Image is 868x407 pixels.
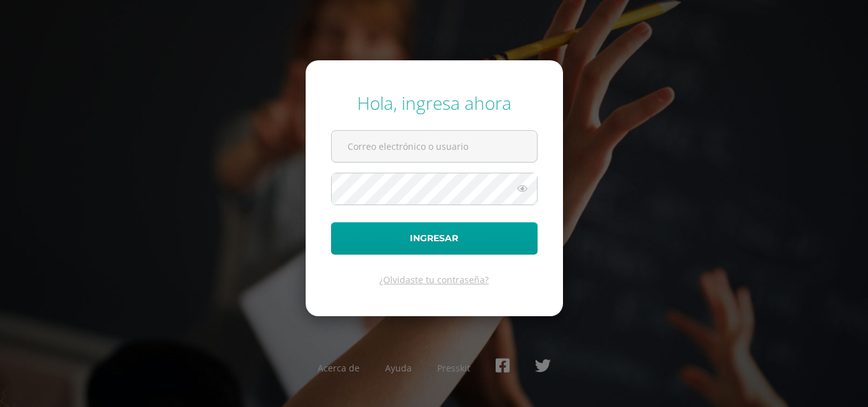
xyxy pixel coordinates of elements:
[437,362,470,374] a: Presskit
[331,222,538,255] button: Ingresar
[385,362,412,374] a: Ayuda
[332,131,537,162] input: Correo electrónico o usuario
[331,91,538,115] div: Hola, ingresa ahora
[318,362,360,374] a: Acerca de
[379,274,489,286] a: ¿Olvidaste tu contraseña?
